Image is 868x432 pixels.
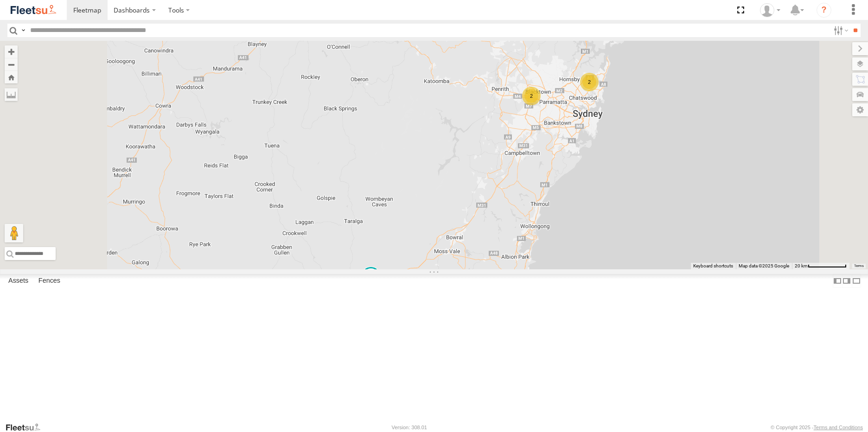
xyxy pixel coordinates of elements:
[814,425,863,430] a: Terms and Conditions
[757,3,784,17] div: Matt Smith
[795,263,808,268] span: 20 km
[852,103,868,116] label: Map Settings
[5,71,18,83] button: Zoom Home
[9,4,57,16] img: fleetsu-logo-horizontal.svg
[392,425,427,430] div: Version: 308.01
[771,425,863,430] div: © Copyright 2025 -
[5,58,18,71] button: Zoom out
[739,263,789,268] span: Map data ©2025 Google
[830,24,850,37] label: Search Filter Options
[817,3,831,18] i: ?
[5,423,48,432] a: Visit our Website
[522,87,541,105] div: 2
[854,264,864,268] a: Terms (opens in new tab)
[580,73,599,91] div: 2
[34,274,65,287] label: Fences
[842,274,851,287] label: Dock Summary Table to the Right
[5,45,18,58] button: Zoom in
[5,88,18,101] label: Measure
[792,263,849,269] button: Map Scale: 20 km per 80 pixels
[19,24,27,37] label: Search Query
[4,274,33,287] label: Assets
[693,263,733,269] button: Keyboard shortcuts
[833,274,842,287] label: Dock Summary Table to the Left
[852,274,861,287] label: Hide Summary Table
[5,224,23,242] button: Drag Pegman onto the map to open Street View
